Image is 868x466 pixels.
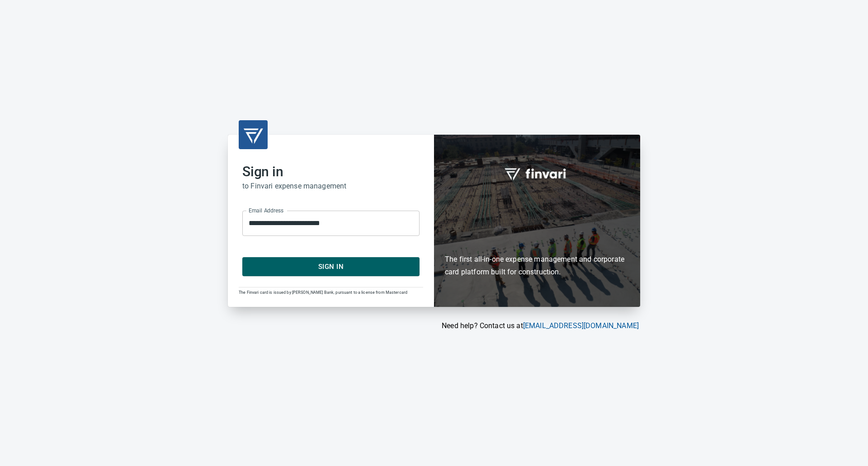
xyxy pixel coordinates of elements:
[239,290,407,295] span: The Finvari card is issued by [PERSON_NAME] Bank, pursuant to a license from Mastercard
[445,201,629,279] h6: The first all-in-one expense management and corporate card platform built for construction.
[242,164,420,180] h2: Sign in
[242,257,420,276] button: Sign In
[523,321,639,330] a: [EMAIL_ADDRESS][DOMAIN_NAME]
[252,261,410,273] span: Sign In
[242,124,264,146] img: transparent_logo.png
[242,180,420,193] h6: to Finvari expense management
[228,320,639,331] p: Need help? Contact us at
[503,163,571,184] img: fullword_logo_white.png
[434,135,640,307] div: Finvari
